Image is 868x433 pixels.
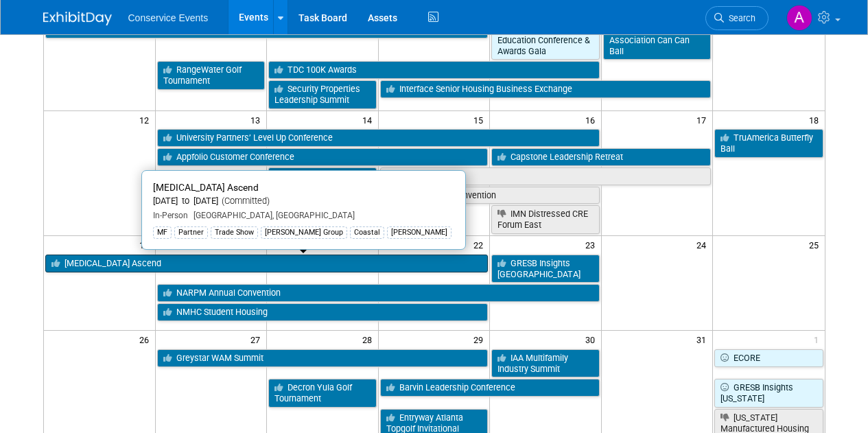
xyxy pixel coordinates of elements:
a: NMHC Student Housing [157,303,489,321]
span: [MEDICAL_DATA] Ascend [153,182,259,193]
span: 24 [695,236,712,253]
span: 22 [472,236,489,253]
span: 1 [812,331,825,348]
a: IAA Multifamily Industry Summit [491,349,600,377]
div: Partner [174,226,208,239]
span: 19 [138,236,155,253]
a: University Partners’ Level Up Conference [157,129,600,147]
a: NARPM Annual Convention [157,284,600,302]
div: [DATE] to [DATE] [153,196,454,207]
span: 14 [361,111,378,128]
a: Greystar WAM Summit [157,349,489,367]
a: Appfolio Customer Conference [157,148,489,166]
span: 18 [808,111,825,128]
span: 25 [808,236,825,253]
a: NACS [380,167,712,185]
span: 17 [695,111,712,128]
a: IMN Distressed CRE Forum East [491,205,600,233]
span: 28 [361,331,378,348]
a: TruAmerica Butterfly Ball [714,129,823,157]
span: 29 [472,331,489,348]
a: GRESB Insights [GEOGRAPHIC_DATA] [491,255,600,283]
a: ECORE [714,349,823,367]
a: Security Properties Leadership Summit [268,80,377,108]
a: TDC 100K Awards [268,61,600,79]
a: GRESB Insights [US_STATE] [714,379,823,407]
span: 23 [584,236,601,253]
a: Barvin Leadership Conference [380,379,600,397]
span: (Committed) [218,196,270,206]
div: [PERSON_NAME] Group [261,226,347,239]
span: 13 [249,111,266,128]
span: 12 [138,111,155,128]
a: Decron Yula Golf Tournament [268,379,377,407]
span: Search [724,13,755,23]
div: Coastal [350,226,384,239]
a: Search [705,6,769,30]
span: 15 [472,111,489,128]
img: ExhibitDay [43,12,112,25]
span: 31 [695,331,712,348]
a: Interface Senior Housing Business Exchange [380,80,712,98]
span: 16 [584,111,601,128]
a: Atlanta Apartment Association Can Can Ball [603,21,712,60]
img: Amanda Terrano [786,5,812,31]
span: 27 [249,331,266,348]
div: MF [153,226,172,239]
a: RangeWater Golf Tournament [157,61,266,89]
span: 30 [584,331,601,348]
a: [MEDICAL_DATA] Ascend [45,255,489,272]
div: Trade Show [211,226,258,239]
span: Conservice Events [128,12,209,23]
span: 26 [138,331,155,348]
span: [GEOGRAPHIC_DATA], [GEOGRAPHIC_DATA] [188,211,355,220]
span: In-Person [153,211,188,220]
a: PMAM GLAStar Education Conference & Awards Gala [491,21,600,60]
a: Capstone Leadership Retreat [491,148,711,166]
a: SDMHA State Convention [380,187,600,204]
div: [PERSON_NAME] [387,226,451,239]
